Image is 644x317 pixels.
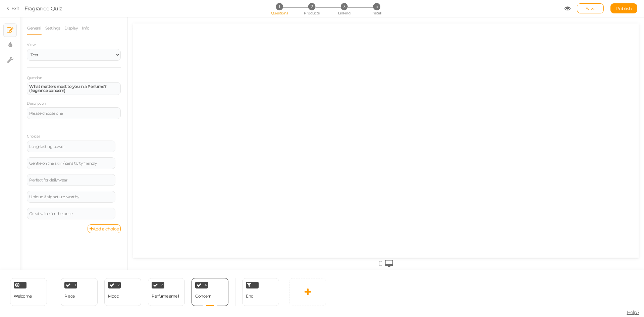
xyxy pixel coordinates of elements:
div: Unique & signature-worthy [29,195,113,199]
span: Publish [616,6,632,11]
span: Linking [338,11,350,15]
span: Install [372,11,381,15]
a: Exit [7,5,19,12]
label: Description [27,101,46,106]
span: 4 [205,283,207,287]
div: 2 Mood [104,278,141,306]
div: Save [577,3,604,13]
div: Please choose one [29,111,118,115]
strong: What matters most to you in a Perfume? (fragrance concern) [29,84,106,93]
span: End [246,294,254,299]
span: Help? [627,309,640,315]
div: 4 Concern [192,278,228,306]
span: Products [304,11,320,15]
a: General [27,22,42,35]
label: Question [27,76,42,81]
span: 2 [118,283,120,287]
li: 1 Questions [264,3,295,10]
span: 3 [161,283,163,287]
span: View [27,42,36,47]
div: Gentle on the skin / sensitivity friendly [29,161,113,165]
div: Place [64,294,75,299]
div: Welcome [10,278,47,306]
a: Display [64,22,78,35]
li: 4 Install [361,3,392,10]
div: 3 Perfume smell [148,278,185,306]
span: 1 [276,3,283,10]
div: Fragrance Quiz [24,4,62,12]
span: Save [586,6,595,11]
span: 2 [308,3,315,10]
span: Questions [271,11,288,15]
div: Concern [195,294,212,299]
div: Mood [108,294,119,299]
span: 3 [341,3,348,10]
div: Great value for the price [29,212,113,216]
div: 1 Place [61,278,98,306]
div: End [242,278,279,306]
li: 2 Products [296,3,327,10]
div: Perfect for daily wear [29,178,113,182]
span: 1 [75,283,76,287]
div: Perfume smell [152,294,179,299]
span: Welcome [14,294,32,299]
span: 4 [373,3,380,10]
a: Add a choice [88,224,121,233]
li: 3 Linking [329,3,360,10]
label: Choices [27,134,40,139]
a: Info [82,22,90,35]
a: Settings [45,22,61,35]
div: Long-lasting power [29,145,113,149]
